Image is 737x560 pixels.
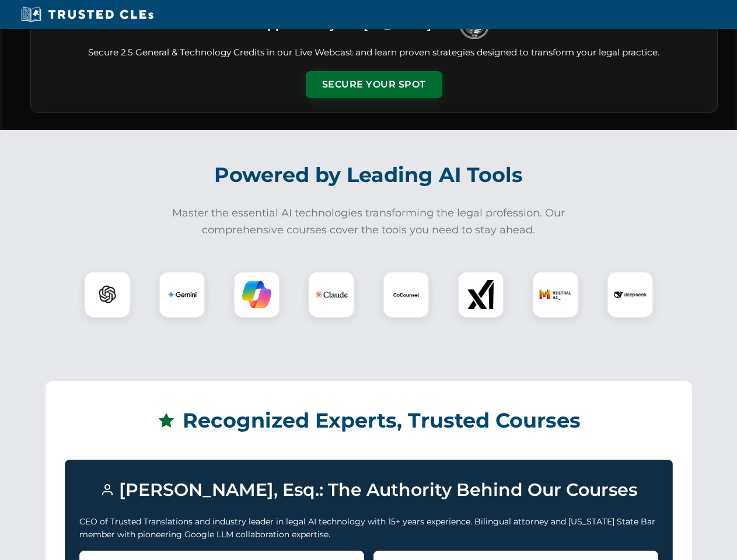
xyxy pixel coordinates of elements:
[79,515,658,541] p: CEO of Trusted Translations and industry leader in legal AI technology with 15+ years experience....
[614,278,647,311] img: DeepSeek Logo
[306,71,442,98] button: Secure Your Spot
[457,271,504,318] div: xAI
[392,280,421,309] img: CoCounsel Logo
[79,474,658,506] h3: [PERSON_NAME], Esq.: The Authority Behind Our Courses
[65,400,673,441] h2: Recognized Experts, Trusted Courses
[308,271,355,318] div: Claude
[84,271,131,318] div: ChatGPT
[242,280,271,309] img: Copilot Logo
[607,271,654,318] div: DeepSeek
[45,46,703,60] p: Secure 2.5 General & Technology Credits in our Live Webcast and learn proven strategies designed ...
[165,205,573,239] p: Master the essential AI technologies transforming the legal profession. Our comprehensive courses...
[539,278,572,311] img: Mistral AI Logo
[383,271,429,318] div: CoCounsel
[167,280,197,309] img: Gemini Logo
[532,271,579,318] div: Mistral AI
[18,6,157,23] img: Trusted CLEs
[159,271,205,318] div: Gemini
[233,271,280,318] div: Copilot
[466,280,495,309] img: xAI Logo
[46,155,692,195] h2: Powered by Leading AI Tools
[90,278,124,311] img: ChatGPT Logo
[315,278,348,311] img: Claude Logo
